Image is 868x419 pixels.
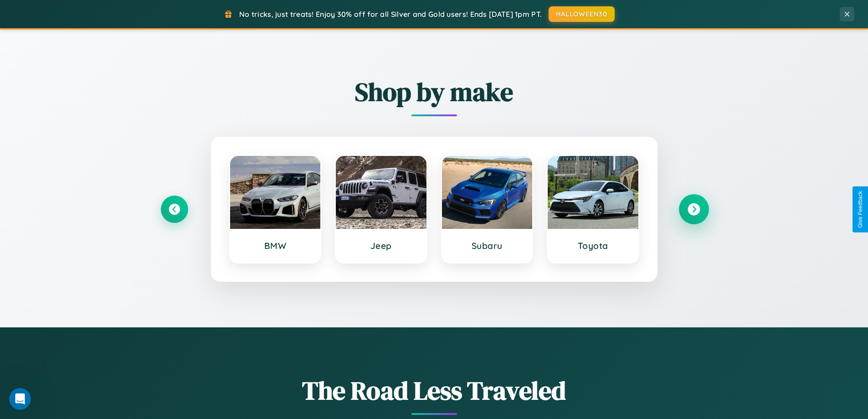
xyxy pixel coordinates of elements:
h3: Subaru [451,240,524,251]
h3: Jeep [345,240,417,251]
div: Give Feedback [857,191,863,228]
h2: Shop by make [161,74,708,109]
h3: BMW [239,240,312,251]
span: No tricks, just treats! Enjoy 30% off for all Silver and Gold users! Ends [DATE] 1pm PT. [239,10,542,19]
iframe: Intercom live chat [9,388,31,410]
h3: Toyota [557,240,629,251]
h1: The Road Less Traveled [161,373,708,408]
button: HALLOWEEN30 [549,6,615,22]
